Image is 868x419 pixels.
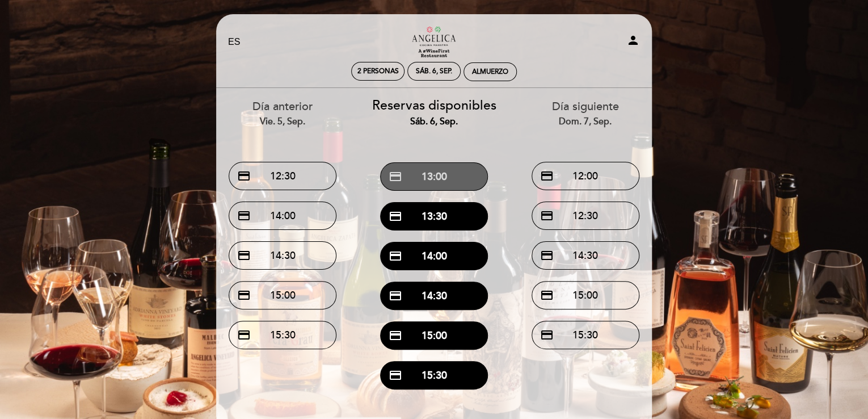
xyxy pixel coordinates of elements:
div: sáb. 6, sep. [416,67,452,76]
span: credit_card [540,249,554,262]
span: 2 personas [357,67,399,76]
span: credit_card [237,288,251,302]
span: credit_card [237,249,251,262]
span: credit_card [389,329,402,342]
div: dom. 7, sep. [518,115,652,128]
button: person [626,33,640,51]
button: credit_card 15:00 [229,281,336,309]
span: credit_card [389,368,402,382]
button: credit_card 12:30 [229,162,336,190]
button: credit_card 14:00 [229,202,336,230]
span: credit_card [389,289,402,303]
button: credit_card 12:30 [532,202,639,230]
i: person [626,33,640,47]
button: credit_card 13:30 [380,202,488,231]
span: credit_card [237,169,251,183]
button: credit_card 12:00 [532,162,639,190]
div: sáb. 6, sep. [367,115,502,128]
a: Restaurante [PERSON_NAME] Maestra [363,27,505,58]
button: credit_card 15:00 [532,281,639,309]
div: Almuerzo [472,68,508,76]
span: credit_card [237,209,251,223]
span: credit_card [389,209,402,223]
div: Reservas disponibles [367,97,502,128]
button: credit_card 15:00 [380,321,488,350]
button: credit_card 15:30 [532,321,639,349]
div: vie. 5, sep. [216,115,350,128]
span: credit_card [237,328,251,342]
button: credit_card 15:30 [380,361,488,389]
button: credit_card 15:30 [229,321,336,349]
span: credit_card [540,328,554,342]
span: credit_card [540,209,554,223]
button: credit_card 14:00 [380,242,488,270]
button: credit_card 14:30 [229,241,336,270]
span: credit_card [540,169,554,183]
span: credit_card [389,170,402,183]
button: credit_card 14:30 [532,241,639,270]
div: Día siguiente [518,99,652,128]
div: Día anterior [216,99,350,128]
span: credit_card [389,249,402,263]
button: credit_card 14:30 [380,282,488,310]
span: credit_card [540,288,554,302]
button: credit_card 13:00 [380,162,488,191]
